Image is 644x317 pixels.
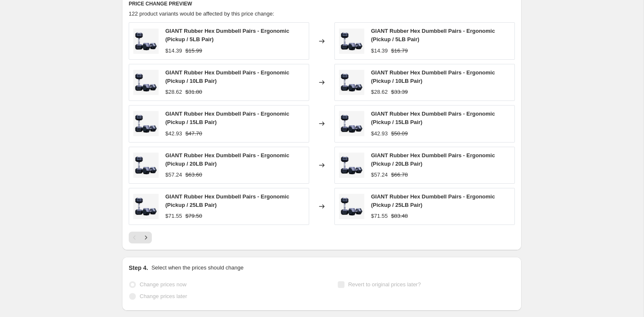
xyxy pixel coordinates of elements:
[133,29,159,54] img: 1_2_2a3100b4-479a-405f-b0b3-50119beb6238_80x.jpg
[371,193,495,208] span: GIANT Rubber Hex Dumbbell Pairs - Ergonomic (Pickup / 25LB Pair)
[391,47,408,55] strike: $16.79
[165,193,289,208] span: GIANT Rubber Hex Dumbbell Pairs - Ergonomic (Pickup / 25LB Pair)
[186,212,202,220] strike: $79.50
[391,129,408,138] strike: $50.09
[140,293,187,299] span: Change prices later
[186,171,202,179] strike: $63.60
[391,212,408,220] strike: $83.48
[165,111,289,125] span: GIANT Rubber Hex Dumbbell Pairs - Ergonomic (Pickup / 15LB Pair)
[186,129,202,138] strike: $47.70
[371,171,388,179] div: $57.24
[140,232,152,243] button: Next
[165,69,289,84] span: GIANT Rubber Hex Dumbbell Pairs - Ergonomic (Pickup / 10LB Pair)
[391,88,408,96] strike: $33.39
[129,11,274,17] span: 122 product variants would be affected by this price change:
[339,29,364,54] img: 1_2_2a3100b4-479a-405f-b0b3-50119beb6238_80x.jpg
[165,212,182,220] div: $71.55
[165,28,289,42] span: GIANT Rubber Hex Dumbbell Pairs - Ergonomic (Pickup / 5LB Pair)
[186,47,202,55] strike: $15.99
[348,281,421,288] span: Revert to original prices later?
[339,111,364,136] img: 1_2_2a3100b4-479a-405f-b0b3-50119beb6238_80x.jpg
[339,70,364,95] img: 1_2_2a3100b4-479a-405f-b0b3-50119beb6238_80x.jpg
[133,194,159,219] img: 1_2_2a3100b4-479a-405f-b0b3-50119beb6238_80x.jpg
[165,171,182,179] div: $57.24
[129,232,152,243] nav: Pagination
[371,129,388,138] div: $42.93
[129,0,515,7] h6: PRICE CHANGE PREVIEW
[133,111,159,136] img: 1_2_2a3100b4-479a-405f-b0b3-50119beb6238_80x.jpg
[165,47,182,55] div: $14.39
[133,70,159,95] img: 1_2_2a3100b4-479a-405f-b0b3-50119beb6238_80x.jpg
[371,111,495,125] span: GIANT Rubber Hex Dumbbell Pairs - Ergonomic (Pickup / 15LB Pair)
[371,88,388,96] div: $28.62
[133,153,159,178] img: 1_2_2a3100b4-479a-405f-b0b3-50119beb6238_80x.jpg
[371,47,388,55] div: $14.39
[371,28,495,42] span: GIANT Rubber Hex Dumbbell Pairs - Ergonomic (Pickup / 5LB Pair)
[140,281,186,288] span: Change prices now
[165,129,182,138] div: $42.93
[186,88,202,96] strike: $31.80
[129,264,148,272] h2: Step 4.
[371,69,495,84] span: GIANT Rubber Hex Dumbbell Pairs - Ergonomic (Pickup / 10LB Pair)
[151,264,244,272] p: Select when the prices should change
[391,171,408,179] strike: $66.78
[371,152,495,167] span: GIANT Rubber Hex Dumbbell Pairs - Ergonomic (Pickup / 20LB Pair)
[339,153,364,178] img: 1_2_2a3100b4-479a-405f-b0b3-50119beb6238_80x.jpg
[371,212,388,220] div: $71.55
[339,194,364,219] img: 1_2_2a3100b4-479a-405f-b0b3-50119beb6238_80x.jpg
[165,152,289,167] span: GIANT Rubber Hex Dumbbell Pairs - Ergonomic (Pickup / 20LB Pair)
[165,88,182,96] div: $28.62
